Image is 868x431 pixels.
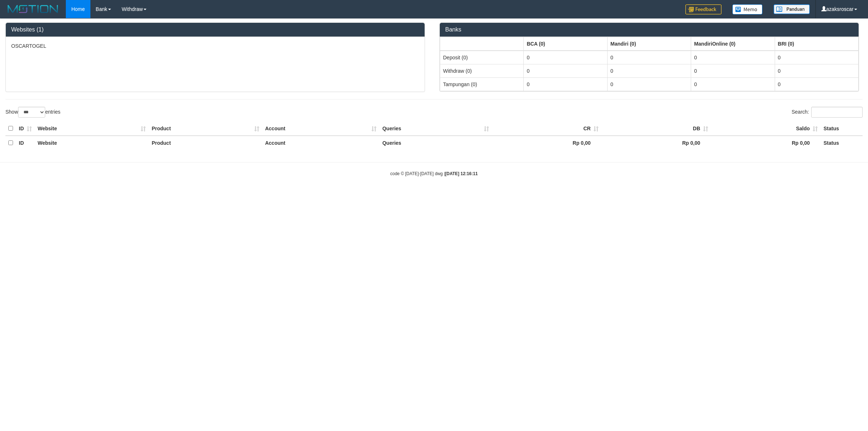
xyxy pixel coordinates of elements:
p: OSCARTOGEL [11,42,419,50]
h3: Websites (1) [11,26,419,33]
td: 0 [524,64,607,77]
label: Show entries [5,107,60,118]
th: Rp 0,00 [492,136,601,150]
th: Group: activate to sort column ascending [775,37,858,51]
th: Rp 0,00 [601,136,711,150]
th: Rp 0,00 [711,136,821,150]
th: Group: activate to sort column ascending [691,37,775,51]
td: Deposit (0) [440,51,524,64]
th: Queries [379,122,492,136]
td: 0 [524,51,607,64]
th: Queries [379,136,492,150]
th: Website [35,136,149,150]
th: Website [35,122,149,136]
img: panduan.png [774,4,810,14]
th: Account [262,136,379,150]
td: 0 [607,77,691,91]
th: CR [492,122,601,136]
img: Button%20Memo.svg [732,4,763,14]
td: 0 [775,77,858,91]
th: Product [149,136,262,150]
td: 0 [775,64,858,77]
th: Group: activate to sort column ascending [440,37,524,51]
img: MOTION_logo.png [5,4,60,14]
th: Status [821,136,863,150]
th: Group: activate to sort column ascending [607,37,691,51]
th: Account [262,122,379,136]
th: Product [149,122,262,136]
select: Showentries [18,107,45,118]
td: 0 [607,64,691,77]
td: 0 [775,51,858,64]
td: Withdraw (0) [440,64,524,77]
th: DB [601,122,711,136]
input: Search: [811,107,863,118]
img: Feedback.jpg [685,4,722,14]
td: 0 [607,51,691,64]
strong: [DATE] 12:16:11 [445,171,478,176]
th: ID [16,122,35,136]
td: 0 [691,51,775,64]
td: 0 [691,77,775,91]
small: code © [DATE]-[DATE] dwg | [390,171,478,176]
th: Saldo [711,122,821,136]
td: Tampungan (0) [440,77,524,91]
h3: Banks [445,26,853,33]
th: Group: activate to sort column ascending [524,37,607,51]
label: Search: [792,107,863,118]
td: 0 [691,64,775,77]
th: ID [16,136,35,150]
td: 0 [524,77,607,91]
th: Status [821,122,863,136]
